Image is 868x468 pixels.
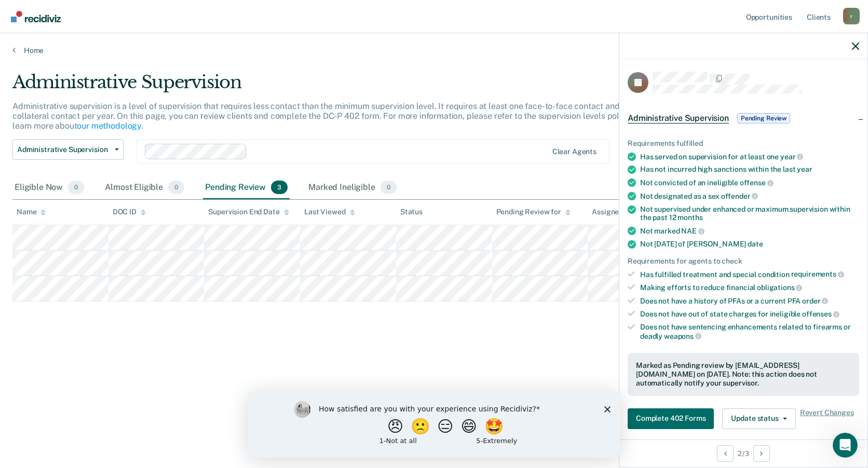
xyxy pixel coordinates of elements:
[640,296,859,306] div: Does not have a history of PFAs or a current PFA order
[748,240,763,248] span: date
[640,283,859,292] div: Making efforts to reduce financial
[628,257,859,266] div: Requirements for agents to check
[17,145,111,154] span: Administrative Supervision
[797,165,812,173] span: year
[271,181,288,194] span: 3
[381,181,397,194] span: 0
[791,270,844,278] span: requirements
[592,208,641,216] div: Assigned to
[640,178,859,187] div: Not convicted of an ineligible
[800,408,854,429] span: Revert Changes
[552,147,596,156] div: Clear agents
[12,46,856,55] a: Home
[640,270,859,279] div: Has fulfilled treatment and special condition
[753,445,770,462] button: Next Opportunity
[203,176,290,199] div: Pending Review
[681,227,704,235] span: NAE
[12,176,86,199] div: Eligible Now
[722,408,795,429] button: Update status
[664,332,701,340] span: weapons
[619,102,867,135] div: Administrative SupervisionPending Review
[677,213,702,222] span: months
[740,178,774,187] span: offense
[619,439,867,467] div: 2 / 3
[168,181,184,194] span: 0
[640,226,859,236] div: Not marked
[304,208,355,216] div: Last Viewed
[103,176,186,199] div: Almost Eligible
[640,240,859,249] div: Not [DATE] of [PERSON_NAME]
[640,323,859,340] div: Does not have sentencing enhancements related to firearms or deadly
[636,361,851,387] div: Marked as Pending review by [EMAIL_ADDRESS][DOMAIN_NAME] on [DATE]. Note: this action does not au...
[737,113,790,123] span: Pending Review
[17,208,46,216] div: Name
[400,208,423,216] div: Status
[640,191,859,201] div: Not designated as a sex
[11,11,61,22] img: Recidiviz
[628,408,714,429] button: Complete 402 Forms
[757,283,802,292] span: obligations
[833,433,858,458] iframe: Intercom live chat
[717,445,734,462] button: Previous Opportunity
[68,181,84,194] span: 0
[306,176,399,199] div: Marked Ineligible
[640,152,859,161] div: Has served on supervision for at least one
[640,309,859,319] div: Does not have out of state charges for ineligible
[640,205,859,223] div: Not supervised under enhanced or maximum supervision within the past 12
[628,408,718,429] a: Navigate to form link
[640,165,859,174] div: Has not incurred high sanctions within the last
[208,208,289,216] div: Supervision End Date
[843,8,860,24] button: Profile dropdown button
[802,310,839,318] span: offenses
[843,8,860,24] div: r
[12,101,655,131] p: Administrative supervision is a level of supervision that requires less contact than the minimum ...
[721,192,758,200] span: offender
[248,391,620,458] iframe: Survey by Kim from Recidiviz
[780,153,803,161] span: year
[628,113,729,123] span: Administrative Supervision
[496,208,571,216] div: Pending Review for
[77,121,141,131] a: our methodology
[113,208,146,216] div: DOC ID
[12,72,663,101] div: Administrative Supervision
[628,139,859,148] div: Requirements fulfilled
